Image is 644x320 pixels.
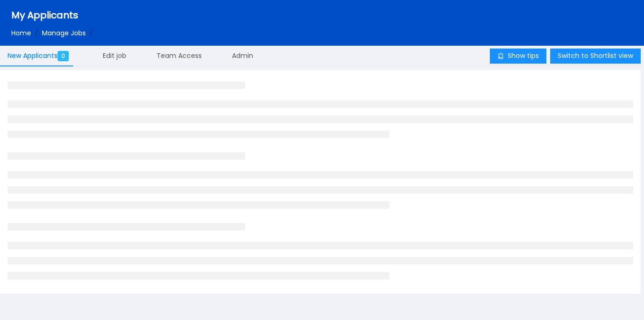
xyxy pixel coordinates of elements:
[550,49,641,64] button: Switch to Shortlist view
[35,28,38,38] span: /
[11,8,78,22] span: My Applicants
[58,51,69,61] span: 0
[11,28,31,38] a: Home
[490,49,546,64] button: icon: alertShow tips
[232,51,253,60] span: Admin
[42,28,86,38] a: Manage Jobs
[90,28,93,38] span: /
[8,51,73,60] span: New Applicants
[157,51,202,60] span: Team Access
[103,51,126,60] span: Edit job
